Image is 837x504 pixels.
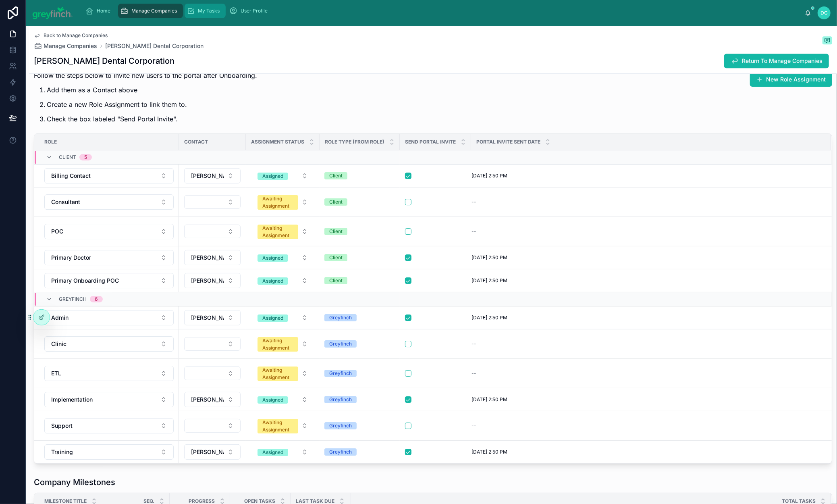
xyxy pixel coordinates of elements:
[184,310,241,325] button: Select Button
[742,57,822,65] span: Return To Manage Companies
[251,169,314,183] button: Select Button
[329,277,343,284] div: Client
[262,419,293,433] div: Awaiting Assignment
[47,85,323,95] p: Add them as a Contact above
[262,173,283,180] div: Assigned
[251,191,314,213] button: Select Button
[44,168,174,183] button: Select Button
[329,172,343,179] div: Client
[251,362,314,384] button: Select Button
[51,314,69,322] span: Admin
[471,314,507,321] span: [DATE] 2:50 PM
[262,449,283,456] div: Assigned
[51,340,66,348] span: Clinic
[44,224,174,239] button: Select Button
[44,336,174,352] button: Select Button
[51,277,119,285] span: Primary Onboarding POC
[251,273,314,288] button: Select Button
[471,277,507,284] span: [DATE] 2:50 PM
[32,6,73,19] img: App logo
[184,419,241,433] button: Select Button
[262,337,293,352] div: Awaiting Assignment
[262,225,293,239] div: Awaiting Assignment
[471,396,507,403] span: [DATE] 2:50 PM
[34,55,174,67] h1: [PERSON_NAME] Dental Corporation
[44,32,108,39] span: Back to Manage Companies
[184,250,241,265] button: Select Button
[184,195,241,209] button: Select Button
[105,42,204,50] a: [PERSON_NAME] Dental Corporation
[51,396,93,404] span: Implementation
[329,396,352,403] div: Greyfinch
[750,72,832,87] button: New Role Assignment
[51,172,91,180] span: Billing Contact
[34,32,108,39] a: Back to Manage Companies
[51,448,73,456] span: Training
[198,8,220,14] span: My Tasks
[51,227,63,235] span: POC
[34,42,97,50] a: Manage Companies
[471,199,476,205] span: --
[329,254,343,261] div: Client
[184,139,208,145] span: Contact
[471,423,476,429] span: --
[44,418,174,433] button: Select Button
[329,314,352,321] div: Greyfinch
[262,254,283,262] div: Assigned
[59,154,76,160] span: Client
[251,445,314,459] button: Select Button
[184,337,241,351] button: Select Button
[262,277,283,285] div: Assigned
[185,4,226,18] a: My Tasks
[241,8,268,14] span: User Profile
[191,396,224,404] span: [PERSON_NAME]
[184,273,241,288] button: Select Button
[34,71,323,80] p: Follow the steps below to invite new users to the portal after Onboarding.
[329,448,352,456] div: Greyfinch
[471,173,507,179] span: [DATE] 2:50 PM
[184,367,241,380] button: Select Button
[84,154,87,160] div: 5
[44,444,174,460] button: Select Button
[262,195,293,210] div: Awaiting Assignment
[44,273,174,288] button: Select Button
[329,340,352,348] div: Greyfinch
[251,221,314,242] button: Select Button
[251,310,314,325] button: Select Button
[79,2,805,20] div: scrollable content
[405,139,456,145] span: Send Portal Invite
[476,139,540,145] span: Portal Invite Sent Date
[820,10,828,16] span: DC
[262,367,293,381] div: Awaiting Assignment
[47,114,323,124] p: Check the box labeled "Send Portal Invite".
[51,369,61,377] span: ETL
[227,4,274,18] a: User Profile
[251,250,314,265] button: Select Button
[44,42,97,50] span: Manage Companies
[471,254,507,261] span: [DATE] 2:50 PM
[251,333,314,355] button: Select Button
[471,449,507,455] span: [DATE] 2:50 PM
[184,225,241,238] button: Select Button
[184,444,241,460] button: Select Button
[184,392,241,407] button: Select Button
[51,254,91,262] span: Primary Doctor
[59,296,87,302] span: Greyfinch
[44,310,174,325] button: Select Button
[95,296,98,302] div: 6
[44,392,174,407] button: Select Button
[262,314,283,322] div: Assigned
[191,277,224,285] span: [PERSON_NAME]
[191,172,224,180] span: [PERSON_NAME]
[44,194,174,210] button: Select Button
[471,341,476,347] span: --
[724,54,829,68] button: Return To Manage Companies
[44,250,174,265] button: Select Button
[51,422,73,430] span: Support
[262,396,283,404] div: Assigned
[191,254,224,262] span: [PERSON_NAME]
[83,4,116,18] a: Home
[132,8,177,14] span: Manage Companies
